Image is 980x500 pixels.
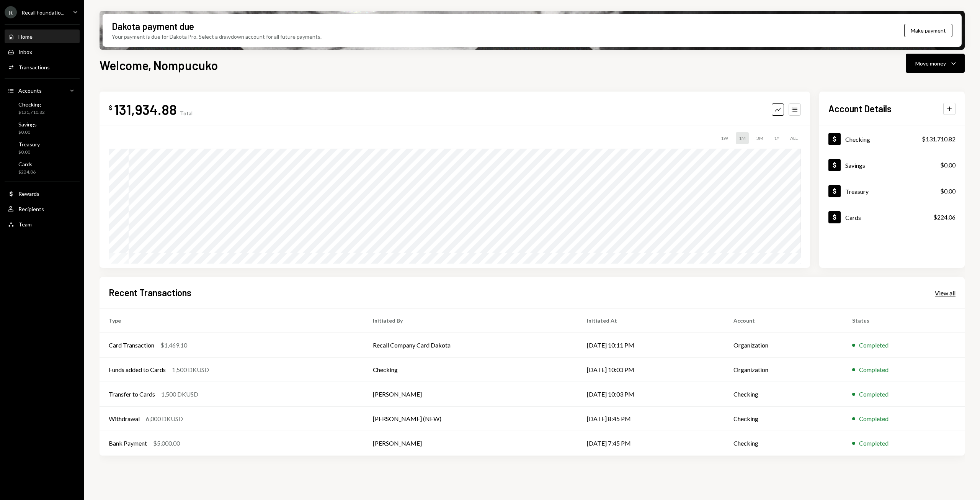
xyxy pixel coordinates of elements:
div: Completed [859,341,889,350]
td: Checking [724,382,843,407]
td: [PERSON_NAME] [364,382,578,407]
div: 3M [753,132,766,144]
a: Inbox [5,45,80,59]
div: $131,710.82 [18,109,45,116]
div: Transfer to Cards [109,390,155,399]
a: Checking$131,710.82 [5,99,80,117]
div: Completed [859,365,889,374]
td: [PERSON_NAME] (NEW) [364,407,578,431]
th: Initiated At [578,308,724,333]
a: Savings$0.00 [5,119,80,137]
div: Accounts [18,87,42,94]
div: Transactions [18,64,50,70]
div: View all [935,289,955,297]
div: R [5,6,17,18]
div: Dakota payment due [112,20,194,33]
div: Funds added to Cards [109,365,166,374]
td: [DATE] 10:03 PM [578,357,724,382]
div: Savings [845,162,865,169]
a: Savings$0.00 [819,152,965,178]
div: Bank Payment [109,439,147,448]
h2: Account Details [828,102,892,115]
div: 131,934.88 [114,101,177,118]
td: [DATE] 8:45 PM [578,407,724,431]
td: Recall Company Card Dakota [364,333,578,357]
div: Withdrawal [109,414,140,423]
div: $224.06 [933,213,955,222]
a: Cards$224.06 [819,204,965,230]
div: Rewards [18,190,39,197]
div: ALL [787,132,801,144]
div: $5,000.00 [153,439,180,448]
a: Treasury$0.00 [819,178,965,204]
td: Checking [724,407,843,431]
div: Total [180,110,193,116]
th: Account [724,308,843,333]
button: Make payment [904,24,952,37]
th: Initiated By [364,308,578,333]
td: Organization [724,357,843,382]
a: Home [5,30,80,43]
div: Savings [18,121,37,128]
div: $0.00 [940,161,955,170]
div: Completed [859,414,889,423]
div: Completed [859,439,889,448]
div: Card Transaction [109,341,154,350]
td: [DATE] 10:11 PM [578,333,724,357]
a: Transactions [5,60,80,74]
div: Team [18,221,32,228]
div: Treasury [845,188,869,195]
a: Checking$131,710.82 [819,126,965,152]
div: 1M [736,132,749,144]
div: 6,000 DKUSD [146,414,183,423]
div: 1,500 DKUSD [161,390,198,399]
div: $ [109,104,113,111]
div: $1,469.10 [160,341,187,350]
button: Move money [906,54,965,73]
th: Type [100,308,364,333]
a: Team [5,217,80,231]
div: Cards [845,214,861,221]
div: Completed [859,390,889,399]
div: Inbox [18,49,32,55]
div: Recall Foundatio... [21,9,64,16]
a: Accounts [5,84,80,97]
div: Checking [18,101,45,108]
div: Move money [915,59,946,67]
div: $0.00 [940,187,955,196]
div: Treasury [18,141,40,148]
div: $0.00 [18,129,37,136]
a: Treasury$0.00 [5,139,80,157]
div: Home [18,33,33,40]
div: Your payment is due for Dakota Pro. Select a drawdown account for all future payments. [112,33,322,41]
div: Recipients [18,206,44,212]
th: Status [843,308,965,333]
td: [PERSON_NAME] [364,431,578,456]
td: Checking [724,431,843,456]
div: 1,500 DKUSD [172,365,209,374]
div: $131,710.82 [922,134,955,144]
div: $224.06 [18,169,36,175]
td: Organization [724,333,843,357]
td: [DATE] 7:45 PM [578,431,724,456]
div: Cards [18,161,36,167]
td: Checking [364,357,578,382]
td: [DATE] 10:03 PM [578,382,724,407]
div: 1W [718,132,731,144]
h2: Recent Transactions [109,286,191,299]
a: Cards$224.06 [5,159,80,177]
a: Recipients [5,202,80,216]
div: Checking [845,136,870,143]
a: Rewards [5,187,80,200]
a: View all [935,289,955,297]
h1: Welcome, Nompucuko [100,57,218,73]
div: $0.00 [18,149,40,156]
div: 1Y [771,132,782,144]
